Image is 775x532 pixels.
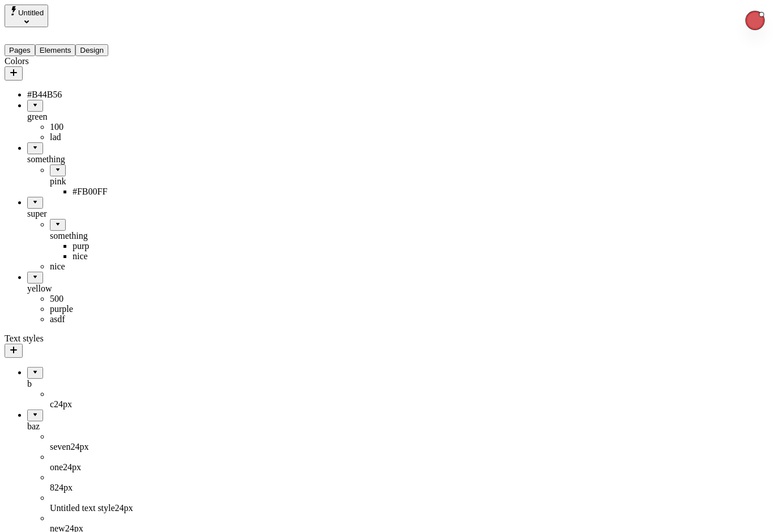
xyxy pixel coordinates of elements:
div: pink [50,176,148,187]
span: 24 px [70,442,88,451]
div: b [27,379,148,389]
div: one [50,462,148,472]
button: Pages [5,44,35,56]
button: Design [75,44,108,56]
button: Select site [5,5,48,27]
span: 24 px [54,483,73,492]
div: yellow [27,284,148,294]
div: asdf [50,314,148,324]
div: c [50,399,148,409]
div: 8 [50,483,148,493]
span: 24 px [54,399,72,409]
span: 24 px [115,503,133,513]
div: Untitled text style [50,503,148,513]
div: purp [73,241,148,251]
div: lad [50,132,148,142]
div: 100 [50,122,148,132]
span: 24 px [63,462,81,472]
button: Elements [35,44,76,56]
div: nice [50,261,148,272]
span: Untitled [18,9,44,17]
div: nice [73,251,148,261]
div: something [27,154,148,164]
div: Text styles [5,333,148,344]
p: Cookie Test Route [5,9,166,19]
div: purple [50,304,148,314]
div: green [27,112,148,122]
div: baz [27,421,148,432]
div: #B44B56 [27,90,148,100]
div: Colors [5,56,148,66]
div: super [27,209,148,219]
div: #FB00FF [73,187,148,197]
div: something [50,231,148,241]
div: seven [50,442,148,452]
div: 500 [50,294,148,304]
